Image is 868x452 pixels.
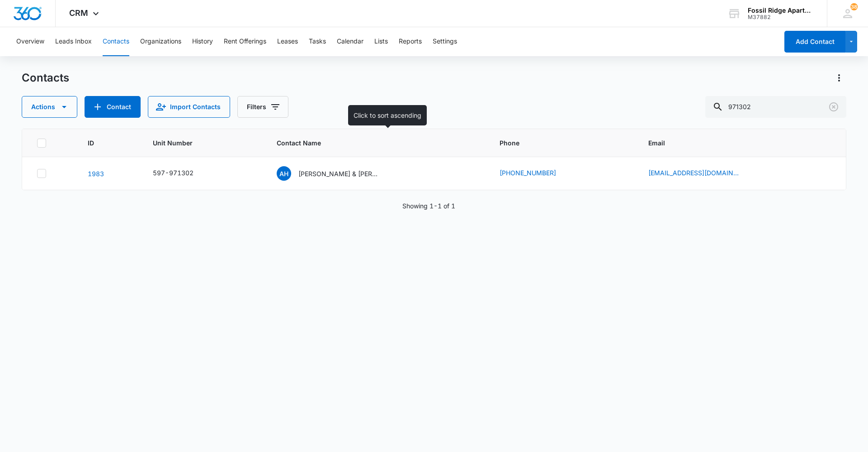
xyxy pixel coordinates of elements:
span: CRM [69,8,88,18]
div: account name [748,7,814,14]
span: AH [277,166,291,181]
button: Lists [374,27,388,56]
button: Import Contacts [148,96,230,118]
span: 38 [850,3,858,10]
span: Unit Number [153,138,255,148]
div: 597-971302 [153,168,193,178]
div: Click to sort ascending [348,105,427,125]
span: Phone [500,138,614,148]
button: Rent Offerings [224,27,266,56]
button: Leads Inbox [55,27,92,56]
button: Reports [399,27,422,56]
button: Actions [22,96,77,118]
button: Organizations [140,27,181,56]
h1: Contacts [22,71,69,85]
button: History [192,27,213,56]
div: account id [748,14,814,20]
span: ID [88,138,118,148]
a: [EMAIL_ADDRESS][DOMAIN_NAME] [648,168,739,178]
div: Email - xrunner2396@gmail.com - Select to Edit Field [648,168,755,179]
button: Add Contact [784,31,845,53]
a: Navigate to contact details page for Ashley Heath & Camden Wallraff [88,170,104,178]
input: Search Contacts [705,96,846,118]
a: [PHONE_NUMBER] [500,168,556,178]
button: Calendar [337,27,363,56]
button: Add Contact [85,96,141,118]
button: Contacts [103,27,129,56]
button: Actions [832,71,846,85]
div: Unit Number - 597-971302 - Select to Edit Field [153,168,210,179]
button: Settings [433,27,457,56]
p: Showing 1-1 of 1 [402,201,455,211]
button: Overview [16,27,44,56]
span: Email [648,138,818,148]
p: [PERSON_NAME] & [PERSON_NAME] [298,169,380,178]
div: notifications count [850,3,858,10]
button: Clear [826,100,841,114]
button: Leases [277,27,298,56]
div: Contact Name - Ashley Heath & Camden Wallraff - Select to Edit Field [277,166,396,181]
button: Tasks [309,27,326,56]
span: Contact Name [277,138,464,148]
button: Filters [237,96,288,118]
div: Phone - (224) 360-4578 - Select to Edit Field [500,168,572,179]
